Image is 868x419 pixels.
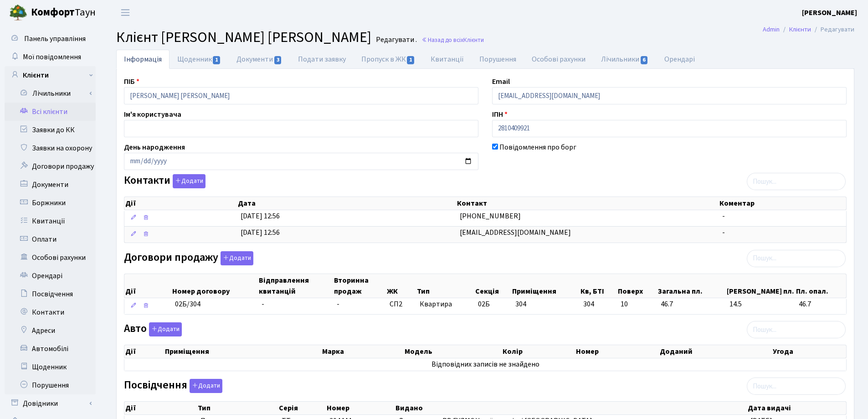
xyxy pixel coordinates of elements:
[420,299,471,310] span: Квартира
[499,142,576,153] label: Повідомлення про борг
[747,250,846,267] input: Пошук...
[5,121,96,139] a: Заявки до КК
[515,299,526,309] span: 304
[326,402,395,414] th: Номер
[492,76,510,87] label: Email
[5,176,96,194] a: Документи
[258,274,334,298] th: Відправлення квитанцій
[5,303,96,321] a: Контакти
[221,251,253,265] button: Договори продажу
[124,251,253,265] label: Договори продажу
[5,230,96,248] a: Оплати
[659,345,772,358] th: Доданий
[169,50,229,69] a: Щоденник
[726,274,795,298] th: [PERSON_NAME] пл.
[229,50,290,69] a: Документи
[5,358,96,376] a: Щоденник
[333,274,386,298] th: Вторинна продаж
[124,379,222,393] label: Посвідчення
[124,174,205,188] label: Контакти
[421,36,484,44] a: Назад до всіхКлієнти
[799,299,842,310] span: 46.7
[241,211,280,221] span: [DATE] 12:56
[237,197,456,210] th: Дата
[5,285,96,303] a: Посвідчення
[5,267,96,285] a: Орендарі
[114,5,137,20] button: Переключити навігацію
[5,30,96,48] a: Панель управління
[593,50,656,69] a: Лічильники
[124,274,171,298] th: Дії
[5,212,96,230] a: Квитанції
[657,274,726,298] th: Загальна пл.
[170,173,205,189] a: Додати
[9,4,27,22] img: logo.png
[116,27,371,48] span: Клієнт [PERSON_NAME] [PERSON_NAME]
[524,50,593,69] a: Особові рахунки
[802,7,857,18] a: [PERSON_NAME]
[747,173,846,190] input: Пошук...
[187,378,222,393] a: Додати
[575,345,659,358] th: Номер
[386,274,416,298] th: ЖК
[173,174,205,188] button: Контакти
[5,139,96,157] a: Заявки на охорону
[416,274,474,298] th: Тип
[262,299,264,309] span: -
[354,50,423,69] a: Пропуск в ЖК
[747,402,846,414] th: Дата видачі
[456,197,718,210] th: Контакт
[621,299,653,310] span: 10
[290,50,354,69] a: Подати заявку
[213,56,220,64] span: 1
[478,299,490,309] span: 02Б
[124,142,185,153] label: День народження
[241,228,280,238] span: [DATE] 12:56
[423,50,472,69] a: Квитанції
[337,299,339,309] span: -
[463,36,484,44] span: Клієнти
[795,274,846,298] th: Пл. опал.
[460,211,521,221] span: [PHONE_NUMBER]
[175,299,200,309] span: 02Б/304
[116,50,169,69] a: Інформація
[460,228,571,238] span: [EMAIL_ADDRESS][DOMAIN_NAME]
[5,48,96,66] a: Мої повідомлення
[321,345,404,358] th: Марка
[5,321,96,340] a: Адреси
[617,274,657,298] th: Поверх
[641,56,648,64] span: 6
[729,299,791,310] span: 14.5
[218,249,253,265] a: Додати
[5,103,96,121] a: Всі клієнти
[190,379,222,393] button: Посвідчення
[580,274,617,298] th: Кв, БТІ
[124,76,139,87] label: ПІБ
[763,25,780,34] a: Admin
[395,402,747,414] th: Видано
[719,197,846,210] th: Коментар
[274,56,282,64] span: 3
[124,358,846,371] td: Відповідних записів не знайдено
[171,274,258,298] th: Номер договору
[407,56,414,64] span: 1
[747,378,846,395] input: Пошук...
[583,299,613,310] span: 304
[5,394,96,413] a: Довідники
[124,109,181,120] label: Ім'я користувача
[722,211,725,221] span: -
[278,402,326,414] th: Серія
[404,345,501,358] th: Модель
[5,376,96,394] a: Порушення
[374,36,417,44] small: Редагувати .
[657,50,703,69] a: Орендарі
[31,5,96,21] span: Таун
[802,8,857,18] b: [PERSON_NAME]
[811,25,854,35] li: Редагувати
[789,25,811,34] a: Клієнти
[164,345,322,358] th: Приміщення
[147,321,182,337] a: Додати
[124,322,182,336] label: Авто
[31,5,75,20] b: Комфорт
[749,20,868,39] nav: breadcrumb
